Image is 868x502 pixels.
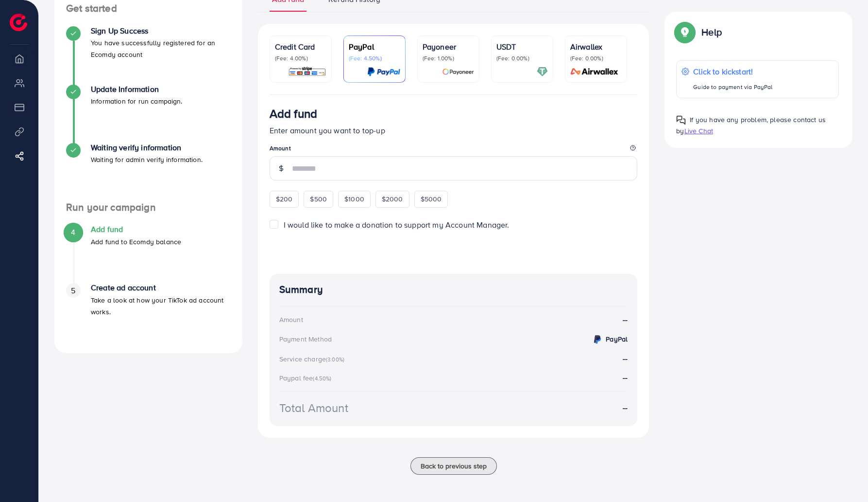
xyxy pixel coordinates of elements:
li: Sign Up Success [54,26,242,85]
button: Back to previous step [410,457,497,475]
p: Take a look at how your TikTok ad account works. [91,294,231,318]
li: Create ad account [54,283,242,341]
p: PayPal [349,41,400,53]
span: Live Chat [684,126,713,136]
strong: -- [623,314,628,325]
h4: Waiting verify information [91,143,203,152]
span: If you have any problem, please contact us by [676,115,826,136]
p: Waiting for admin verify information. [91,154,203,165]
p: (Fee: 4.50%) [349,54,400,62]
span: I would like to make a donation to support my Account Manager. [284,219,510,230]
div: Amount [279,315,303,324]
img: logo [10,14,27,31]
h3: Add fund [270,107,317,121]
img: card [288,66,326,77]
p: USDT [496,41,548,53]
p: Credit Card [275,41,326,53]
p: (Fee: 1.00%) [423,54,474,62]
img: card [367,66,400,77]
small: (3.00%) [326,356,344,363]
img: Popup guide [676,23,694,41]
p: (Fee: 0.00%) [496,54,548,62]
strong: PayPal [606,334,628,344]
h4: Summary [279,284,628,296]
h4: Get started [54,2,242,15]
strong: -- [623,372,628,383]
p: Guide to payment via PayPal [693,81,772,93]
span: $1000 [344,194,364,204]
span: 5 [71,285,75,296]
h4: Sign Up Success [91,26,231,36]
span: $5000 [421,194,442,204]
span: $2000 [382,194,403,204]
h4: Create ad account [91,283,231,292]
img: card [442,66,474,77]
li: Update Information [54,85,242,143]
legend: Amount [270,144,638,156]
div: Payment Method [279,334,332,344]
small: (4.50%) [313,375,331,382]
span: $500 [310,194,327,204]
img: card [567,66,622,77]
h4: Add fund [91,225,181,234]
p: Payoneer [423,41,474,53]
li: Add fund [54,225,242,283]
span: 4 [71,227,75,238]
img: card [537,66,548,77]
li: Waiting verify information [54,143,242,201]
p: (Fee: 0.00%) [570,54,622,62]
p: Enter amount you want to top-up [270,125,638,136]
p: Help [701,26,722,38]
img: credit [592,334,603,345]
div: Paypal fee [279,373,335,383]
p: Add fund to Ecomdy balance [91,236,181,248]
p: Information for run campaign. [91,95,183,107]
p: You have successfully registered for an Ecomdy account [91,37,231,60]
h4: Run your campaign [54,201,242,214]
div: Total Amount [279,399,348,416]
iframe: Chat [827,458,861,495]
span: Back to previous step [421,461,487,471]
strong: -- [623,353,628,364]
div: Service charge [279,354,347,364]
p: Click to kickstart! [693,66,772,77]
h4: Update Information [91,85,183,94]
p: Airwallex [570,41,622,53]
strong: -- [623,402,628,413]
p: (Fee: 4.00%) [275,54,326,62]
span: $200 [276,194,293,204]
img: Popup guide [676,115,686,125]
